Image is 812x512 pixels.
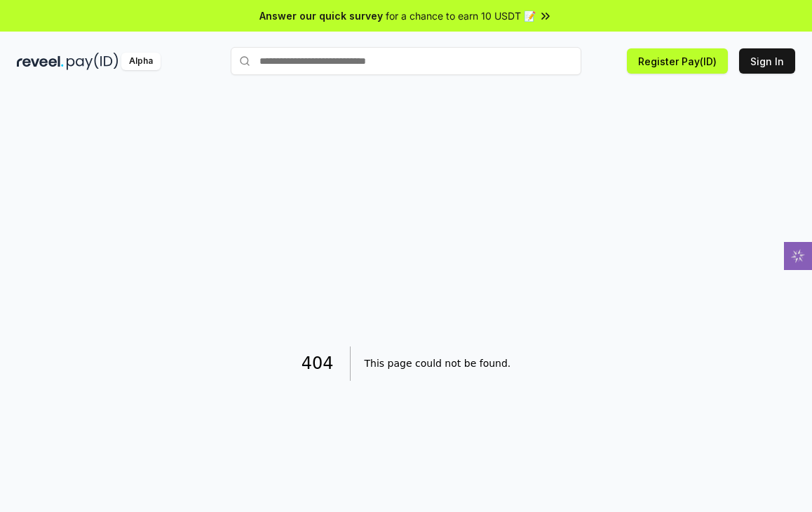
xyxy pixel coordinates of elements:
button: Sign In [739,48,795,74]
div: Alpha [121,53,161,70]
span: Answer our quick survey [259,8,383,23]
h1: 404 [302,346,351,381]
h2: This page could not be found. [365,346,511,381]
span: for a chance to earn 10 USDT 📝 [386,8,536,23]
img: pay_id [67,53,119,70]
img: reveel_dark [17,53,64,70]
button: Register Pay(ID) [627,48,728,74]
